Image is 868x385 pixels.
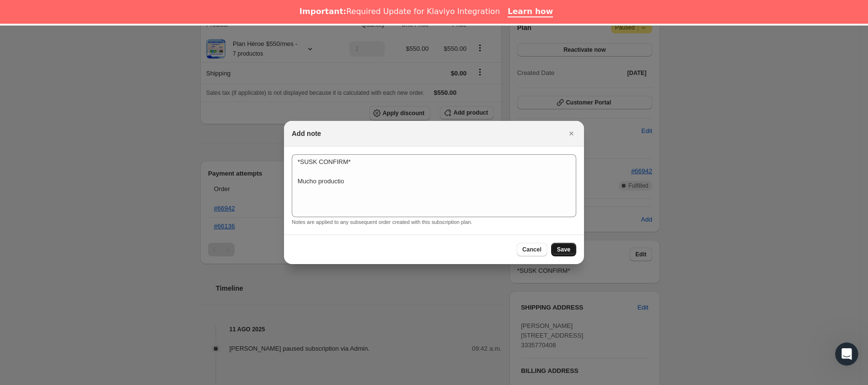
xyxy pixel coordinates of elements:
small: Notes are applied to any subsequent order created with this subscription plan. [292,219,472,225]
span: Save [557,246,570,253]
b: Important: [299,7,346,16]
div: Required Update for Klaviyo Integration [299,7,500,16]
iframe: Intercom live chat [835,342,858,366]
h2: Add note [292,129,321,138]
textarea: *SUSK CONFIRM* Mucho productio [292,154,576,217]
button: Cerrar [565,127,578,140]
span: Cancel [523,246,541,253]
button: Cancel [517,243,547,256]
a: Learn how [508,7,553,17]
button: Save [551,243,576,256]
